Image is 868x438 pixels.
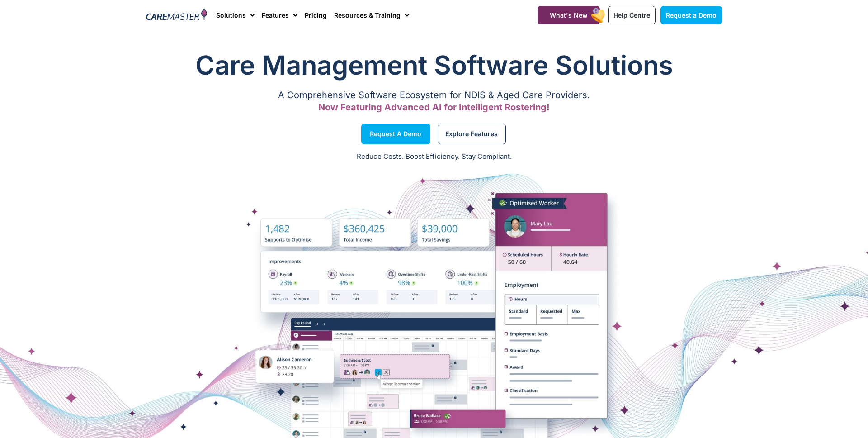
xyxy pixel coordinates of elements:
span: Help Centre [613,11,650,19]
span: Request a Demo [666,11,717,19]
span: Now Featuring Advanced AI for Intelligent Rostering! [318,102,550,113]
a: Explore Features [438,124,506,144]
img: CareMaster Logo [146,9,207,22]
a: Request a Demo [660,6,722,24]
a: Request a Demo [361,124,430,144]
span: Request a Demo [370,132,421,136]
span: Explore Features [445,132,498,136]
span: What's New [550,11,588,19]
p: Reduce Costs. Boost Efficiency. Stay Compliant. [5,152,863,162]
p: A Comprehensive Software Ecosystem for NDIS & Aged Care Providers. [146,92,722,98]
a: Help Centre [608,6,656,24]
a: What's New [538,6,600,24]
h1: Care Management Software Solutions [146,47,722,83]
